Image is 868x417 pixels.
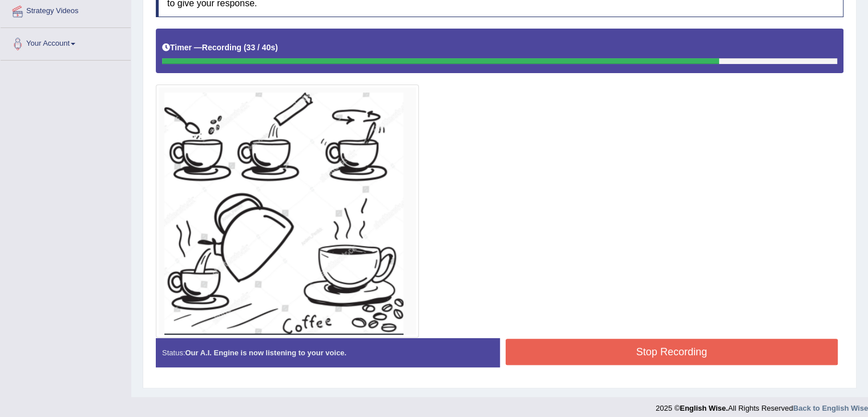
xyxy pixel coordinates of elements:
div: Status: [156,338,500,367]
a: Back to English Wise [793,404,868,412]
b: Recording [202,43,241,52]
strong: English Wise. [680,404,728,412]
a: Your Account [1,28,131,57]
b: ) [275,43,278,52]
strong: Our A.I. Engine is now listening to your voice. [185,348,346,357]
b: ( [244,43,247,52]
button: Stop Recording [506,339,838,365]
div: 2025 © All Rights Reserved [656,397,868,414]
b: 33 / 40s [247,43,276,52]
h5: Timer — [162,43,278,52]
